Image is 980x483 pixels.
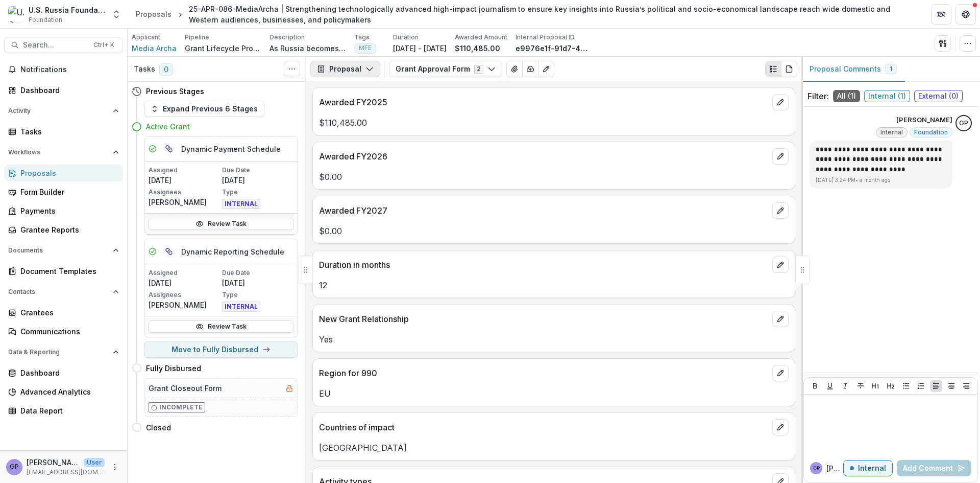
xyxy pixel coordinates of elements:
[20,205,115,216] div: Payments
[4,37,123,53] button: Search...
[146,86,204,97] h4: Previous Stages
[319,117,789,129] p: $110,485.00
[222,268,293,278] p: Due Date
[455,33,507,42] p: Awarded Amount
[869,380,881,392] button: Heading 1
[222,278,293,288] p: [DATE]
[772,94,789,110] button: edit
[27,468,105,477] p: [EMAIL_ADDRESS][DOMAIN_NAME]
[185,43,261,54] p: Grant Lifecycle Process
[8,149,109,156] span: Workflows
[319,279,789,291] p: 12
[319,313,768,325] p: New Grant Relationship
[149,188,220,197] p: Assignees
[27,457,80,468] p: [PERSON_NAME]
[772,365,789,381] button: edit
[132,2,919,27] nav: breadcrumb
[149,320,293,333] a: Review Task
[8,6,24,22] img: U.S. Russia Foundation
[455,43,500,54] p: $110,485.00
[222,166,293,175] p: Due Date
[319,387,789,400] p: EU
[4,144,123,160] button: Open Workflows
[813,466,820,471] div: Gennady Podolny
[915,380,927,392] button: Ordered List
[4,242,123,259] button: Open Documents
[319,150,768,163] p: Awarded FY2026
[20,168,115,178] div: Proposals
[181,246,284,257] h5: Dynamic Reporting Schedule
[897,460,971,476] button: Add Comment
[858,464,886,473] p: Internal
[20,307,115,318] div: Grantees
[4,183,123,200] a: Form Builder
[161,141,177,157] button: View dependent tasks
[772,257,789,273] button: edit
[4,202,123,219] a: Payments
[189,4,915,25] div: 25-APR-086-MediaArcha | Strengthening technologically advanced high-impact journalism to ensure k...
[4,103,123,119] button: Open Activity
[772,202,789,219] button: edit
[959,120,968,127] div: Gennady Podolny
[20,224,115,235] div: Grantee Reports
[149,218,293,230] a: Review Task
[843,460,893,476] button: Internal
[809,380,821,392] button: Bold
[8,107,109,114] span: Activity
[144,341,298,358] button: Move to Fully Disbursed
[20,65,119,74] span: Notifications
[20,405,115,416] div: Data Report
[4,221,123,238] a: Grantee Reports
[319,171,789,183] p: $0.00
[4,165,123,181] a: Proposals
[4,344,123,360] button: Open Data & Reporting
[319,96,768,108] p: Awarded FY2025
[393,43,447,54] p: [DATE] - [DATE]
[319,204,768,217] p: Awarded FY2027
[900,380,912,392] button: Bullet List
[955,4,976,25] button: Get Help
[84,458,105,467] p: User
[801,57,905,82] button: Proposal Comments
[159,403,203,412] p: Incomplete
[765,61,781,77] button: Plaintext view
[149,166,220,175] p: Assigned
[319,442,789,454] p: [GEOGRAPHIC_DATA]
[807,90,829,102] p: Filter:
[4,364,123,381] a: Dashboard
[945,380,958,392] button: Align Center
[4,263,123,280] a: Document Templates
[10,464,19,470] div: Gennady Podolny
[20,266,115,277] div: Document Templates
[516,43,592,54] p: e9976e1f-91d7-44d3-93c0-6f7115c5287c
[20,126,115,137] div: Tasks
[134,65,155,74] h3: Tasks
[319,421,768,433] p: Countries of impact
[824,380,836,392] button: Underline
[132,7,176,21] a: Proposals
[4,304,123,321] a: Grantees
[4,402,123,419] a: Data Report
[222,302,260,312] span: INTERNAL
[359,44,372,52] span: MFE
[4,61,123,78] button: Notifications
[880,129,903,136] span: Internal
[839,380,851,392] button: Italicize
[4,323,123,340] a: Communications
[185,33,209,42] p: Pipeline
[132,43,177,54] a: Media Archa
[538,61,554,77] button: Edit as form
[354,33,370,42] p: Tags
[864,90,910,102] span: Internal ( 1 )
[181,144,281,154] h5: Dynamic Payment Schedule
[284,61,300,77] button: Toggle View Cancelled Tasks
[222,188,293,197] p: Type
[222,199,260,209] span: INTERNAL
[23,41,87,50] span: Search...
[516,33,575,42] p: Internal Proposal ID
[833,90,860,102] span: All ( 1 )
[132,33,160,42] p: Applicant
[29,5,105,15] div: U.S. Russia Foundation
[885,380,897,392] button: Heading 2
[109,461,121,473] button: More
